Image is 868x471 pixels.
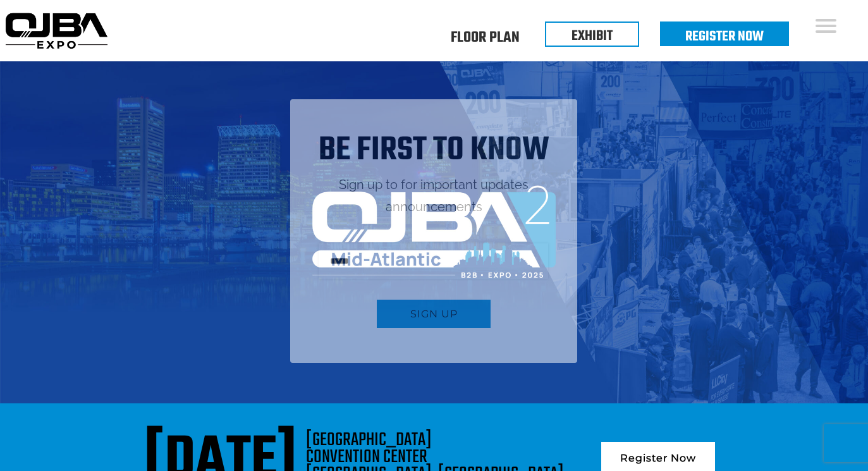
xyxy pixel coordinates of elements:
[377,300,491,328] button: Sign up
[290,174,577,218] p: Sign up to for important updates announcements
[685,26,764,47] a: Register Now
[290,131,577,171] h1: Be first to know
[572,25,613,47] a: EXHIBIT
